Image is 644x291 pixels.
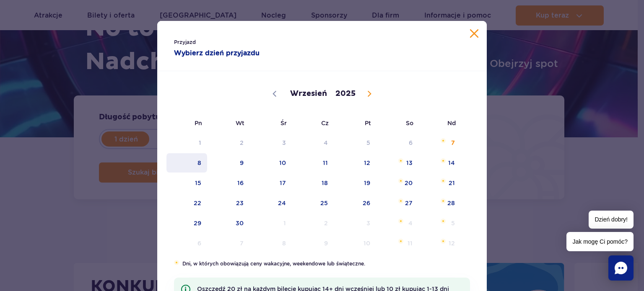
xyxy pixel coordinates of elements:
[293,153,335,173] span: Wrzesień 11, 2025
[335,133,377,152] span: Wrzesień 5, 2025
[419,173,462,193] span: Wrzesień 21, 2025
[377,153,419,173] span: Wrzesień 13, 2025
[174,48,305,58] strong: Wybierz dzień przyjazdu
[166,193,208,213] span: Wrzesień 22, 2025
[166,133,208,152] span: Wrzesień 1, 2025
[566,232,634,251] span: Jak mogę Ci pomóc?
[293,133,335,152] span: Wrzesień 4, 2025
[250,113,293,133] span: Śr
[250,133,293,152] span: Wrzesień 3, 2025
[335,214,377,233] span: Październik 3, 2025
[419,113,462,133] span: Nd
[608,255,634,281] div: Chat
[335,153,377,173] span: Wrzesień 12, 2025
[250,193,293,213] span: Wrzesień 24, 2025
[208,214,250,233] span: Wrzesień 30, 2025
[293,234,335,253] span: Październik 9, 2025
[377,113,419,133] span: So
[208,193,250,213] span: Wrzesień 23, 2025
[419,133,462,152] span: Wrzesień 7, 2025
[174,260,470,268] li: Dni, w których obowiązują ceny wakacyjne, weekendowe lub świąteczne.
[377,133,419,152] span: Wrzesień 6, 2025
[293,113,335,133] span: Cz
[335,234,377,253] span: Październik 10, 2025
[166,113,208,133] span: Pn
[335,193,377,213] span: Wrzesień 26, 2025
[208,133,250,152] span: Wrzesień 2, 2025
[419,153,462,173] span: Wrzesień 14, 2025
[293,214,335,233] span: Październik 2, 2025
[250,153,293,173] span: Wrzesień 10, 2025
[377,214,419,233] span: Październik 4, 2025
[377,234,419,253] span: Październik 11, 2025
[208,173,250,193] span: Wrzesień 16, 2025
[470,29,478,38] button: Zamknij kalendarz
[208,153,250,173] span: Wrzesień 9, 2025
[419,193,462,213] span: Wrzesień 28, 2025
[166,153,208,173] span: Wrzesień 8, 2025
[419,214,462,233] span: Październik 5, 2025
[250,214,293,233] span: Październik 1, 2025
[208,113,250,133] span: Wt
[293,193,335,213] span: Wrzesień 25, 2025
[250,173,293,193] span: Wrzesień 17, 2025
[377,173,419,193] span: Wrzesień 20, 2025
[589,211,634,229] span: Dzień dobry!
[208,234,250,253] span: Październik 7, 2025
[250,234,293,253] span: Październik 8, 2025
[166,234,208,253] span: Październik 6, 2025
[293,173,335,193] span: Wrzesień 18, 2025
[377,193,419,213] span: Wrzesień 27, 2025
[419,234,462,253] span: Październik 12, 2025
[166,214,208,233] span: Wrzesień 29, 2025
[335,113,377,133] span: Pt
[166,173,208,193] span: Wrzesień 15, 2025
[335,173,377,193] span: Wrzesień 19, 2025
[174,38,305,46] span: Przyjazd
